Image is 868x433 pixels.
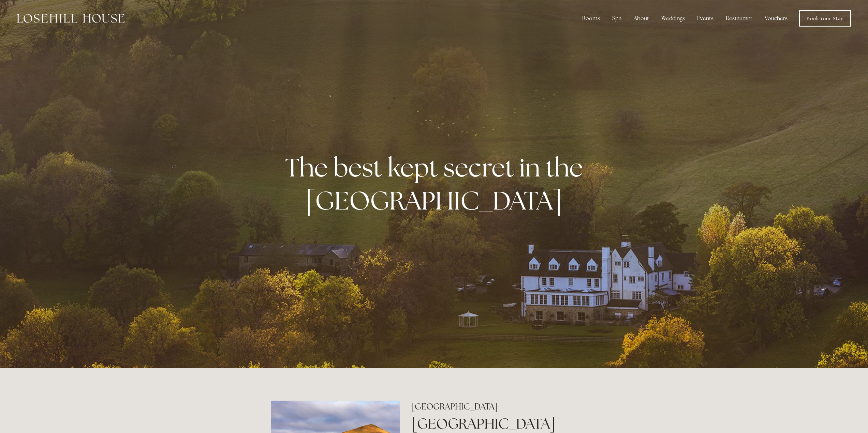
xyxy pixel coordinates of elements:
[17,14,124,23] img: Losehill House
[412,401,597,413] h2: [GEOGRAPHIC_DATA]
[607,12,627,25] div: Spa
[692,12,719,25] div: Events
[285,151,588,217] strong: The best kept secret in the [GEOGRAPHIC_DATA]
[799,10,851,27] a: Book Your Stay
[577,12,605,25] div: Rooms
[628,12,654,25] div: About
[656,12,690,25] div: Weddings
[759,12,793,25] a: Vouchers
[720,12,758,25] div: Restaurant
